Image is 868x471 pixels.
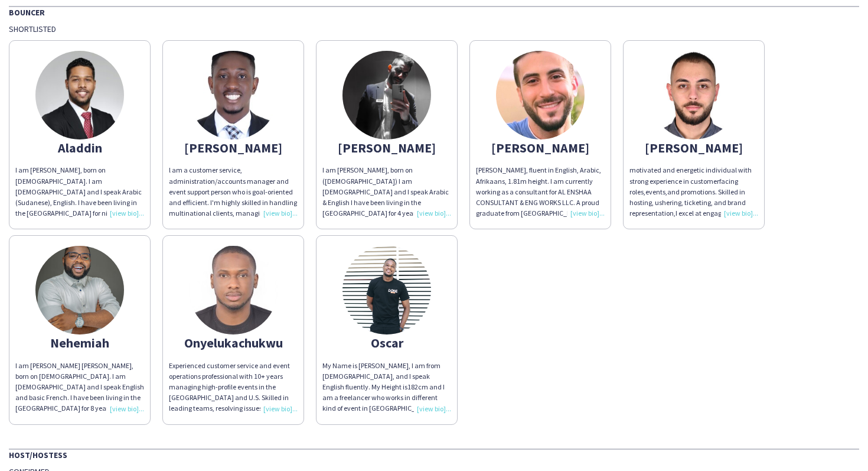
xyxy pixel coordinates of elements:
div: Nehemiah [15,337,144,348]
div: I am [PERSON_NAME] [PERSON_NAME], born on [DEMOGRAPHIC_DATA]. I am [DEMOGRAPHIC_DATA] and I speak... [15,360,144,414]
div: Aladdin [15,142,144,153]
div: Host/Hostess [9,449,859,460]
div: motivated and energetic individual with strong experience in customerfacing roles,events,and prom... [629,165,758,219]
img: thumb-23844c0c-c236-4d11-b8a6-20bc6a28a8f1.jpg [342,246,431,334]
img: thumb-b5762acb-e4fc-47b9-a811-4b9e2a6fe345.jpg [496,51,585,139]
div: Experienced customer service and event operations professional with 10+ years managing high-profi... [169,360,298,414]
img: thumb-671091bbebc1e.jpg [189,51,278,139]
div: [PERSON_NAME] [476,142,605,153]
div: I am [PERSON_NAME], born on ([DEMOGRAPHIC_DATA]) I am [DEMOGRAPHIC_DATA] and I speak Arabic & Eng... [322,165,451,219]
div: [PERSON_NAME] [629,142,758,153]
div: My Name is [PERSON_NAME], I am from [DEMOGRAPHIC_DATA], and I speak English fluently. My Height i... [322,360,451,414]
img: thumb-68c43e9bd10af.jpg [342,51,431,139]
img: thumb-66fb1d5a0b252.jpeg [35,246,124,334]
div: [PERSON_NAME], fluent in English, Arabic, Afrikaans, 1.81m height. I am currently working as a co... [476,165,605,219]
img: thumb-67d642901d33e.jpg [35,51,124,139]
div: Bouncer [9,6,859,18]
img: thumb-678f943da632a.jpeg [189,246,278,334]
div: Onyelukachukwu [169,337,298,348]
div: Shortlisted [9,24,859,34]
div: I am [PERSON_NAME], born on [DEMOGRAPHIC_DATA]. I am [DEMOGRAPHIC_DATA] and I speak Arabic (Sudan... [15,165,144,219]
div: Oscar [322,337,451,348]
img: thumb-63e3840542f91.jpg [650,51,738,139]
div: l am a customer service, administration/accounts manager and event support person who is goal-ori... [169,165,298,219]
div: [PERSON_NAME] [169,142,298,153]
div: [PERSON_NAME] [322,142,451,153]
